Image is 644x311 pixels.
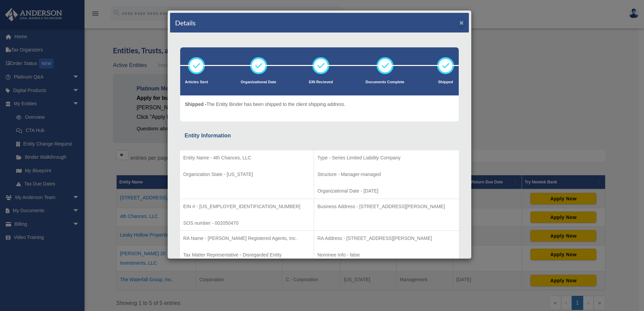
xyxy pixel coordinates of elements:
[317,154,456,162] p: Type - Series Limited Liability Company
[317,187,456,195] p: Organizational Date - [DATE]
[459,19,464,26] button: ×
[185,102,207,107] span: Shipped -
[183,251,310,259] p: Tax Matter Representative - Disregarded Entity
[183,234,310,243] p: RA Name - [PERSON_NAME] Registered Agents, Inc.
[185,131,454,140] div: Entity Information
[317,251,456,259] p: Nominee Info - false
[185,100,345,109] p: The Entity Binder has been shipped to the client shipping address.
[175,18,196,27] h4: Details
[183,154,310,162] p: Entity Name - 4th Chances, LLC
[317,202,456,211] p: Business Address - [STREET_ADDRESS][PERSON_NAME]
[183,219,310,227] p: SOS number - 002050470
[183,202,310,211] p: EIN # - [US_EMPLOYER_IDENTIFICATION_NUMBER]
[183,170,310,179] p: Organization State - [US_STATE]
[185,79,208,86] p: Articles Sent
[317,234,456,243] p: RA Address - [STREET_ADDRESS][PERSON_NAME]
[241,79,276,86] p: Organizational Date
[365,79,404,86] p: Documents Complete
[317,170,456,179] p: Structure - Manager-managed
[437,79,454,86] p: Shipped
[309,79,333,86] p: EIN Recieved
